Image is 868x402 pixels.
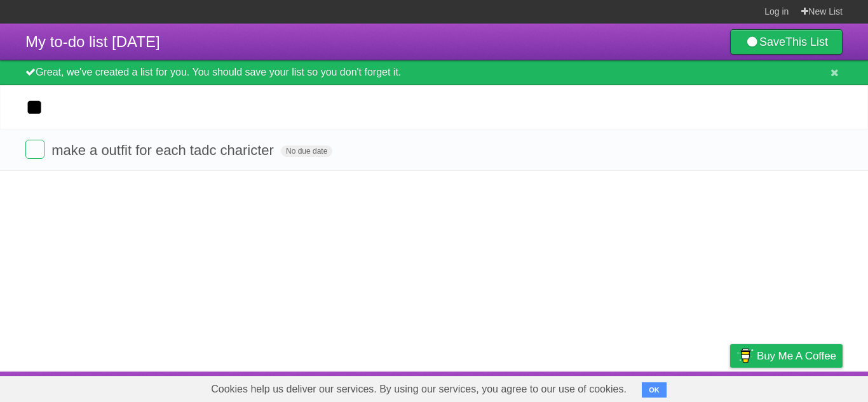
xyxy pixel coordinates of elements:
a: About [561,375,588,399]
button: OK [642,382,667,398]
span: Buy me a coffee [757,345,836,367]
a: Terms [670,375,698,399]
span: My to-do list [DATE] [25,33,160,50]
a: Buy me a coffee [730,344,843,368]
b: This List [785,36,828,48]
a: Privacy [714,375,747,399]
a: Suggest a feature [763,375,843,399]
span: No due date [281,145,332,157]
a: Developers [603,375,654,399]
img: Buy me a coffee [736,345,754,366]
label: Done [25,140,44,159]
span: Cookies help us deliver our services. By using our services, you agree to our use of cookies. [198,377,639,402]
a: SaveThis List [730,29,843,55]
span: make a outfit for each tadc charicter [51,142,277,158]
